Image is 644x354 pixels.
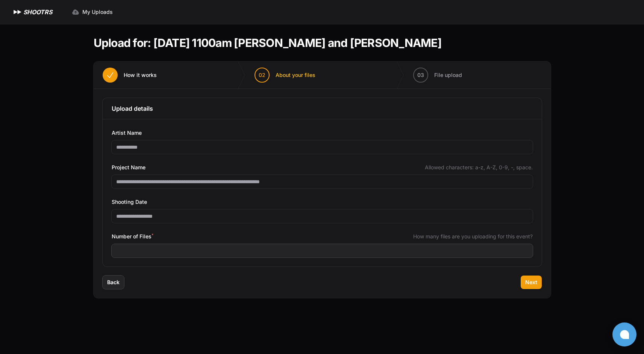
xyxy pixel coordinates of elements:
span: Allowed characters: a-z, A-Z, 0-9, -, space. [425,164,533,171]
span: Artist Name [112,128,142,137]
h1: SHOOTRS [23,8,52,17]
button: Next [521,276,542,289]
span: 02 [259,71,265,79]
span: How many files are you uploading for this event? [413,233,533,240]
button: Back [103,276,124,289]
span: My Uploads [82,8,113,16]
button: 02 About your files [245,62,324,89]
span: About your files [276,71,315,79]
span: Shooting Date [112,197,147,206]
button: How it works [94,62,166,89]
span: File upload [434,71,462,79]
span: Next [525,279,537,286]
span: Project Name [112,163,145,172]
button: 03 File upload [404,62,471,89]
h1: Upload for: [DATE] 1100am [PERSON_NAME] and [PERSON_NAME] [94,36,441,50]
a: My Uploads [67,5,117,19]
h3: Upload details [112,104,533,113]
span: How it works [124,71,157,79]
span: Back [107,279,120,286]
span: Number of Files [112,232,153,241]
img: SHOOTRS [12,8,23,17]
span: 03 [417,71,424,79]
a: SHOOTRS SHOOTRS [12,8,52,17]
button: Open chat window [612,322,636,346]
